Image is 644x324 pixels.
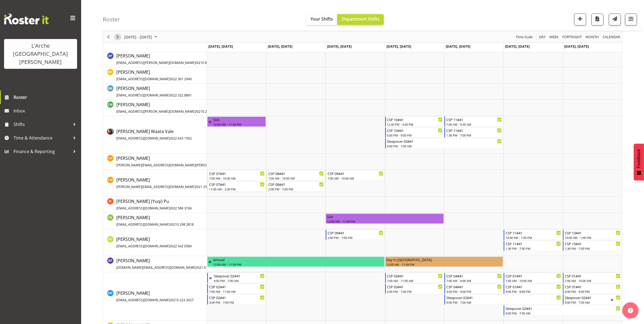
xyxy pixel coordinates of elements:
img: Rosterit website logo [4,14,49,24]
span: [EMAIL_ADDRESS][PERSON_NAME][DOMAIN_NAME] [116,109,196,114]
div: 7:00 AM - 10:00 AM [506,278,561,283]
div: CSP 09#41 [328,230,383,235]
span: Month [585,34,599,40]
div: CSP 03#41 [387,273,442,278]
div: Melissa Fry"s event - Sleepover 02#41 Begin From Friday, June 13, 2025 at 9:00:00 PM GMT+12:00 En... [444,294,563,305]
span: [PERSON_NAME] (Yuqi) Pu [116,198,192,211]
div: 3:00 PM - 7:00 PM [387,289,442,294]
div: Melissa Fry"s event - CSP 01#41 Begin From Sunday, June 15, 2025 at 4:00:00 PM GMT+12:00 Ends At ... [563,284,622,294]
a: [PERSON_NAME][EMAIL_ADDRESS][DOMAIN_NAME]/0210 223 3427 [116,290,194,303]
span: [DATE], [DATE] [387,44,411,49]
button: June 09 - 15, 2025 [123,34,160,40]
span: [DOMAIN_NAME][EMAIL_ADDRESS][DOMAIN_NAME] [116,265,196,270]
a: [PERSON_NAME] (Yuqi) Pu[EMAIL_ADDRESS][DOMAIN_NAME]/022 586 3166 [116,198,192,211]
span: [DATE], [DATE] [446,44,470,49]
div: 7:00 AM - 10:00 AM [328,176,383,180]
span: Day [539,34,546,40]
div: 10:00 AM - 1:00 PM [565,235,620,240]
div: CSP 07#41 [209,182,265,187]
td: Krishnaben Patel resource [103,256,207,272]
a: [PERSON_NAME] Waata Vale[EMAIL_ADDRESS][DOMAIN_NAME]/022 643 1502 [116,128,192,141]
div: CSP 01#41 [565,284,620,289]
div: CSP 10#41 [387,128,442,133]
div: Melissa Fry"s event - CSP 02#41 Begin From Monday, June 9, 2025 at 7:00:00 AM GMT+12:00 Ends At M... [207,284,266,294]
span: [EMAIL_ADDRESS][DOMAIN_NAME] [116,206,170,210]
button: Month [602,34,621,40]
div: 7:00 AM - 11:00 AM [209,289,265,294]
div: L'Arche [GEOGRAPHIC_DATA][PERSON_NAME] [9,42,72,66]
div: Kalpana Sapkota"s event - CSP 13#41 Begin From Sunday, June 15, 2025 at 1:30:00 PM GMT+12:00 Ends... [563,241,622,251]
td: Caitlin Wood resource [103,100,207,116]
div: CSP 07#41 [209,171,265,176]
span: / [196,60,197,65]
div: Cindy Walters"s event - CSP 08#41 Begin From Tuesday, June 10, 2025 at 2:00:00 PM GMT+12:00 Ends ... [266,181,325,192]
div: CSP 02#41 [209,295,265,300]
span: [PERSON_NAME] [116,85,192,98]
div: Cindy Walters"s event - CSP 09#41 Begin From Wednesday, June 11, 2025 at 7:00:00 AM GMT+12:00 End... [326,170,384,181]
td: Cherri Waata Vale resource [103,116,207,154]
span: [DATE], [DATE] [327,44,352,49]
button: Previous [105,34,112,40]
span: [PERSON_NAME] Waata Vale [116,128,192,141]
div: 1:30 PM - 7:00 PM [565,246,620,251]
span: / [170,136,171,141]
div: CSP 08#41 [268,182,324,187]
span: / [196,265,197,270]
button: Timeline Week [549,34,560,40]
div: 1:30 PM - 7:00 PM [446,133,502,137]
div: CSP 01#41 [565,273,620,278]
div: Next [113,31,122,43]
div: Annual [213,257,383,262]
span: 022 643 1502 [171,136,192,141]
a: [PERSON_NAME][EMAIL_ADDRESS][DOMAIN_NAME]/022 522 8891 [116,85,192,98]
button: Feedback - Show survey [634,144,644,180]
div: Melissa Fry"s event - CSP 01#41 Begin From Saturday, June 14, 2025 at 7:00:00 AM GMT+12:00 Ends A... [504,273,562,283]
div: CSP 01#41 [506,273,561,278]
div: Melissa Fry"s event - CSP 04#41 Begin From Friday, June 13, 2025 at 3:00:00 PM GMT+12:00 Ends At ... [444,284,503,294]
div: 12:00 AM - 11:59 PM [327,219,442,223]
div: 10:00 AM - 1:00 PM [506,235,561,240]
div: Sleepover 02#41 [565,295,611,300]
div: Cherri Waata Vale"s event - Sleepover 03#41 Begin From Thursday, June 12, 2025 at 9:00:00 PM GMT+... [385,138,503,148]
div: CSP 13#41 [565,241,620,246]
span: Department Shifts [342,16,379,22]
div: 11:00 AM - 3:30 PM [209,187,265,191]
span: [DATE], [DATE] [268,44,292,49]
span: / [170,244,171,248]
a: [PERSON_NAME][EMAIL_ADDRESS][DOMAIN_NAME]/022 361 2940 [116,69,192,82]
td: Ben Hammond resource [103,67,207,83]
div: 7:00 AM - 11:00 AM [387,278,442,283]
button: Download a PDF of the roster according to the set date range. [592,14,603,25]
div: Cindy Walters"s event - CSP 07#41 Begin From Monday, June 9, 2025 at 11:00:00 AM GMT+12:00 Ends A... [207,181,266,192]
div: 7:00 AM - 9:30 AM [446,122,502,127]
span: [PERSON_NAME] [116,258,216,270]
span: [EMAIL_ADDRESS][DOMAIN_NAME] [116,93,170,98]
span: [EMAIL_ADDRESS][DOMAIN_NAME] [116,298,170,302]
div: CSP 02#41 [209,284,265,289]
span: 0210 850 5341 [197,60,219,65]
span: [PERSON_NAME] [116,102,219,114]
div: CSP 08#41 [268,171,324,176]
td: Ayamita Paul resource [103,51,207,67]
span: / [196,184,197,189]
div: Previous [104,31,113,43]
span: [EMAIL_ADDRESS][DOMAIN_NAME] [116,77,170,81]
button: Add a new shift [574,14,586,25]
div: Melissa Fry"s event - CSP 03#41 Begin From Thursday, June 12, 2025 at 7:00:00 AM GMT+12:00 Ends A... [385,273,444,283]
div: Krishnaben Patel"s event - Annual Begin From Friday, June 6, 2025 at 12:00:00 AM GMT+12:00 Ends A... [207,257,385,267]
span: [EMAIL_ADDRESS][DOMAIN_NAME] [116,136,170,141]
span: / [170,206,171,210]
div: CSP 10#41 [387,117,442,122]
span: [PERSON_NAME] [116,290,194,303]
div: 2:00 PM - 7:00 PM [328,235,383,240]
div: Cherri Waata Vale"s event - CSP 10#41 Begin From Thursday, June 12, 2025 at 5:00:00 PM GMT+12:00 ... [385,127,444,138]
div: Melissa Fry"s event - CSP 01#41 Begin From Sunday, June 15, 2025 at 7:00:00 AM GMT+12:00 Ends At ... [563,273,622,283]
a: [PERSON_NAME][PERSON_NAME][EMAIL_ADDRESS][DOMAIN_NAME]/021 251 8963 [116,177,217,190]
span: / [170,93,171,98]
div: CSP 11#41 [506,230,561,235]
span: Finance & Reporting [14,147,70,155]
div: Melissa Fry"s event - Sleepover 02#41 Begin From Sunday, June 8, 2025 at 9:00:00 PM GMT+12:00 End... [207,273,266,283]
div: CSP 11#41 [506,241,561,246]
span: Roster [14,93,78,101]
div: Cindy Walters"s event - CSP 08#41 Begin From Tuesday, June 10, 2025 at 7:00:00 AM GMT+12:00 Ends ... [266,170,325,181]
